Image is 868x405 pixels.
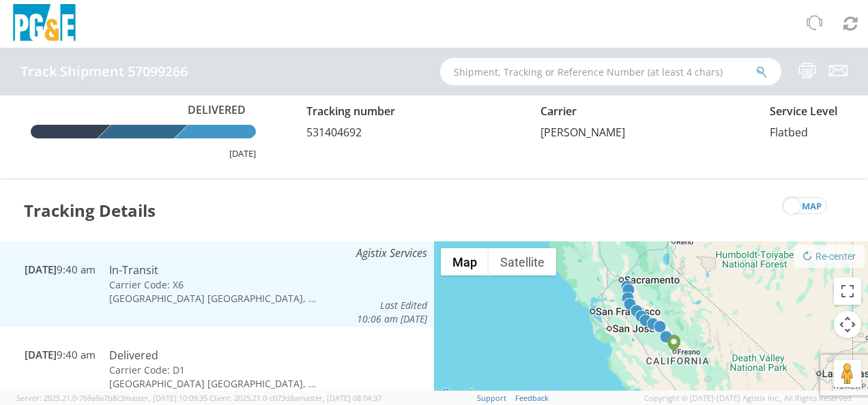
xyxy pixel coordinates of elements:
span: 10:06 am [DATE] [332,312,427,326]
button: Show satellite imagery [489,248,556,275]
button: Re-center [794,245,865,268]
h5: Service Level [770,106,837,118]
span: [PERSON_NAME] [540,125,625,140]
img: Google [437,386,482,404]
h5: Carrier [540,106,625,118]
span: master, [DATE] 10:09:35 [124,393,207,403]
button: Show street map [441,248,489,275]
span: 9:40 am [25,348,96,361]
button: Toggle fullscreen view [834,277,861,305]
td: [GEOGRAPHIC_DATA] [GEOGRAPHIC_DATA], [GEOGRAPHIC_DATA] [102,377,325,391]
span: Flatbed [770,125,808,140]
input: Shipment, Tracking or Reference Number (at least 4 chars) [440,58,781,85]
div: Last Edited [332,299,427,326]
span: [DATE] [25,262,57,276]
span: Delivered [109,348,158,363]
td: [GEOGRAPHIC_DATA] [GEOGRAPHIC_DATA], [GEOGRAPHIC_DATA] [102,292,325,305]
h3: Tracking Details [24,180,156,241]
span: Server: 2025.21.0-769a9a7b8c3 [16,393,207,403]
span: Copyright © [DATE]-[DATE] Agistix Inc., All Rights Reserved [644,393,852,404]
span: Client: 2025.21.0-c073d8a [209,393,381,403]
img: pge-logo-06675f144f4cfa6a6814.png [10,4,78,44]
span: 9:40 am [25,262,96,276]
span: 531404692 [306,125,362,140]
a: Feedback [515,393,549,403]
span: master, [DATE] 08:04:37 [298,393,381,403]
td: Carrier Code: D1 [102,363,325,377]
a: Support [477,393,506,403]
span: map [802,198,822,215]
span: Delivered [181,102,256,118]
h4: Track Shipment 57099266 [20,64,188,79]
a: Open this area in Google Maps (opens a new window) [437,386,482,404]
button: Map camera controls [834,311,861,338]
div: [DATE] [31,147,256,160]
td: Carrier Code: X6 [102,278,325,292]
span: [DATE] [25,348,57,361]
span: Agistix Services [356,245,427,260]
span: In-Transit [109,262,158,277]
h5: Tracking number [306,106,395,118]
